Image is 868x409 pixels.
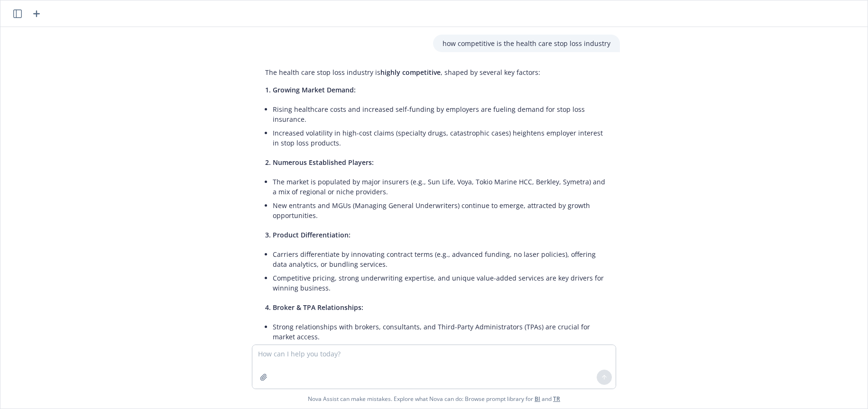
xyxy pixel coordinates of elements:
span: 2. Numerous Established Players: [265,158,374,167]
span: 3. Product Differentiation: [265,230,351,239]
li: Distribution channels and brand strength play a significant role in market share. [273,344,610,357]
li: Strong relationships with brokers, consultants, and Third-Party Administrators (TPAs) are crucial... [273,320,610,344]
li: The market is populated by major insurers (e.g., Sun Life, Voya, Tokio Marine HCC, Berkley, Symet... [273,175,610,199]
a: TR [553,395,560,403]
span: highly competitive [380,68,441,77]
li: Increased volatility in high-cost claims (specialty drugs, catastrophic cases) heightens employer... [273,126,610,150]
a: BI [535,395,540,403]
p: The health care stop loss industry is , shaped by several key factors: [265,67,610,77]
span: Nova Assist can make mistakes. Explore what Nova can do: Browse prompt library for and [308,389,560,409]
p: how competitive is the health care stop loss industry [443,38,610,48]
span: 4. Broker & TPA Relationships: [265,303,363,312]
li: Competitive pricing, strong underwriting expertise, and unique value-added services are key drive... [273,271,610,295]
li: New entrants and MGUs (Managing General Underwriters) continue to emerge, attracted by growth opp... [273,199,610,222]
li: Rising healthcare costs and increased self-funding by employers are fueling demand for stop loss ... [273,102,610,126]
span: 1. Growing Market Demand: [265,85,356,94]
li: Carriers differentiate by innovating contract terms (e.g., advanced funding, no laser policies), ... [273,247,610,271]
